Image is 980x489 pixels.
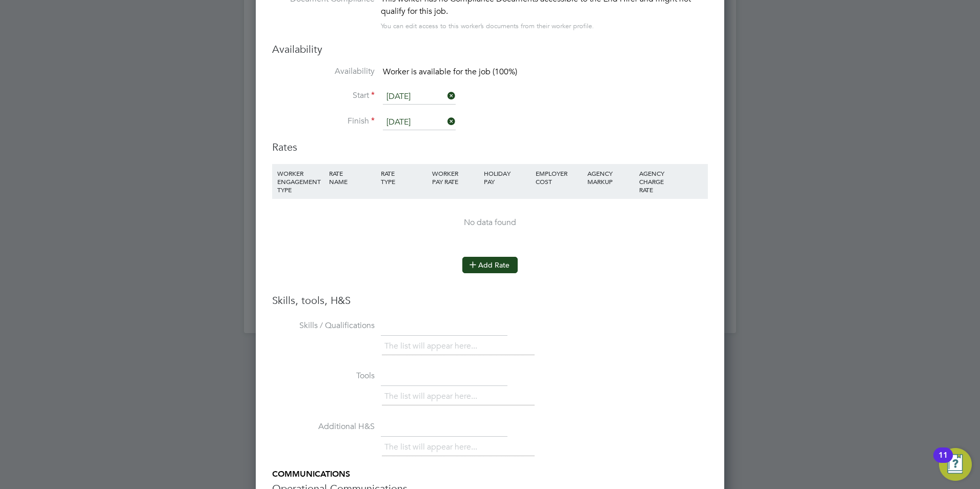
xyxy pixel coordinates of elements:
h3: Skills, tools, H&S [272,294,708,307]
h3: Rates [272,140,708,154]
h3: Availability [272,43,708,56]
button: Open Resource Center, 11 new notifications [939,448,972,481]
li: The list will appear here... [384,339,481,353]
label: Availability [272,66,375,77]
span: Worker is available for the job (100%) [383,67,517,77]
li: The list will appear here... [384,390,481,403]
div: WORKER PAY RATE [430,164,481,191]
h5: COMMUNICATIONS [272,469,708,480]
div: HOLIDAY PAY [481,164,533,191]
div: AGENCY MARKUP [585,164,637,191]
label: Tools [272,371,375,381]
div: WORKER ENGAGEMENT TYPE [275,164,326,199]
label: Skills / Qualifications [272,320,375,331]
input: Select one [383,115,456,130]
div: RATE NAME [326,164,378,191]
label: Finish [272,116,375,127]
li: The list will appear here... [384,440,481,454]
div: No data found [282,217,698,228]
div: EMPLOYER COST [533,164,585,191]
input: Select one [383,89,456,105]
label: Additional H&S [272,421,375,432]
div: RATE TYPE [378,164,430,191]
div: You can edit access to this worker’s documents from their worker profile. [381,20,594,32]
button: Add Rate [462,257,518,273]
label: Start [272,90,375,101]
div: 11 [938,455,948,468]
div: AGENCY CHARGE RATE [637,164,671,199]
